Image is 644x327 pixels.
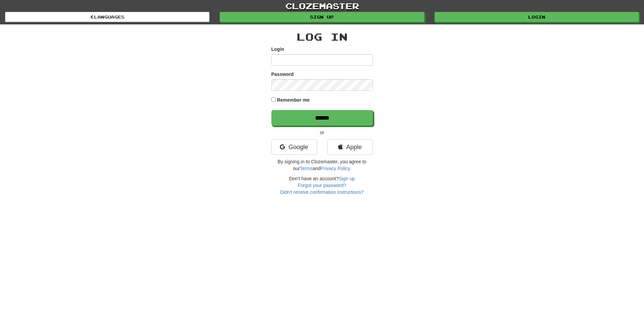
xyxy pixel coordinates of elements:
a: Privacy Policy [320,166,350,171]
a: Sign up [220,12,424,22]
div: Don't have an account? [271,175,373,196]
a: Login [435,12,639,22]
label: Password [271,71,294,78]
label: Login [271,46,284,53]
p: By signing in to Clozemaster, you agree to our and . [271,158,373,172]
a: Languages [5,12,209,22]
a: Google [271,139,317,155]
label: Remember me [277,97,310,103]
p: or [271,129,373,136]
a: Terms [300,166,313,171]
a: Forgot your password? [298,183,346,188]
a: Didn't receive confirmation instructions? [280,189,364,195]
a: Apple [327,139,373,155]
h2: Log In [271,31,373,42]
a: Sign up [339,176,355,181]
